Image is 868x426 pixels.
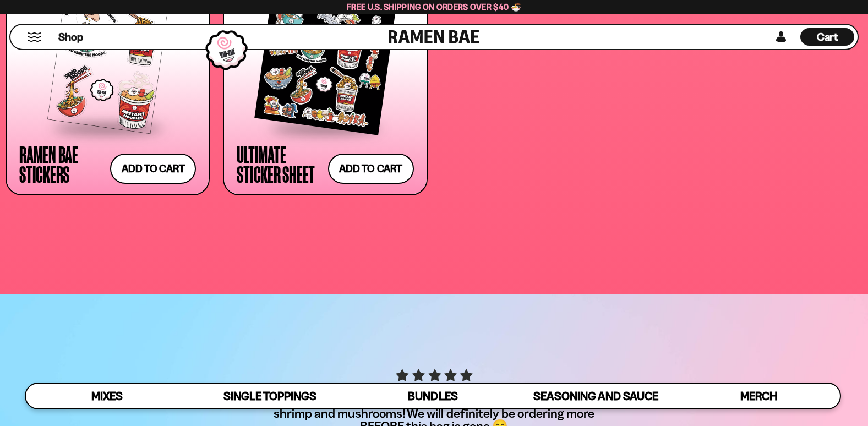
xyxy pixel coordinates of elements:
span: Free U.S. Shipping on Orders over $40 🍜 [347,2,521,12]
div: Cart [800,25,854,49]
span: Cart [817,30,838,43]
button: Add to cart [110,154,196,184]
span: Shop [58,30,83,45]
button: Add to cart [328,154,414,184]
div: Ultimate Sticker Sheet [237,144,322,184]
a: Shop [58,28,83,46]
button: Mobile Menu Trigger [27,32,42,42]
div: Ramen Bae Stickers [19,144,105,184]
